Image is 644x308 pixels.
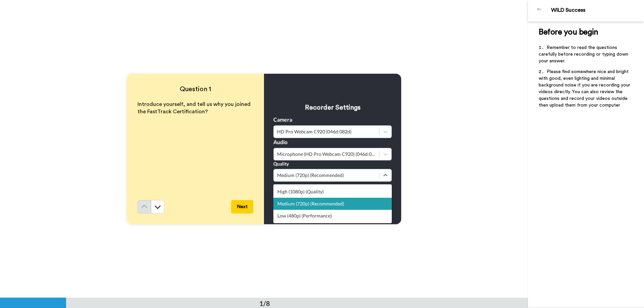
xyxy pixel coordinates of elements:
[273,198,392,210] div: Medium (720p) (Recommended)
[231,200,253,213] button: Next
[277,128,376,135] div: HD Pro Webcam C920 (046d:082d)
[273,161,289,167] label: Quality
[273,210,392,222] div: Low (480p) (Performance)
[277,172,376,179] div: Medium (720p) (Recommended)
[138,102,252,115] span: Introduce yourself, and tell us why you joined the FastTrack Certification?
[551,7,644,13] div: WILD Success
[539,45,630,63] span: Remember to read the questions carefully before recording or typing down your answer.
[273,186,392,198] div: High (1080p) (Quality)
[138,84,253,94] h4: Question 1
[539,28,598,36] span: Before you begin
[277,151,376,158] div: Microphone (HD Pro Webcam C920) (046d:082d)
[273,138,287,146] label: Audio
[273,116,292,124] label: Camera
[539,69,632,108] span: Please find somewhere nice and bright with good, even lighting and minimal background noise if yo...
[249,299,281,308] div: 1/8
[532,3,548,19] img: Profile Image
[273,103,392,112] h3: Recorder Settings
